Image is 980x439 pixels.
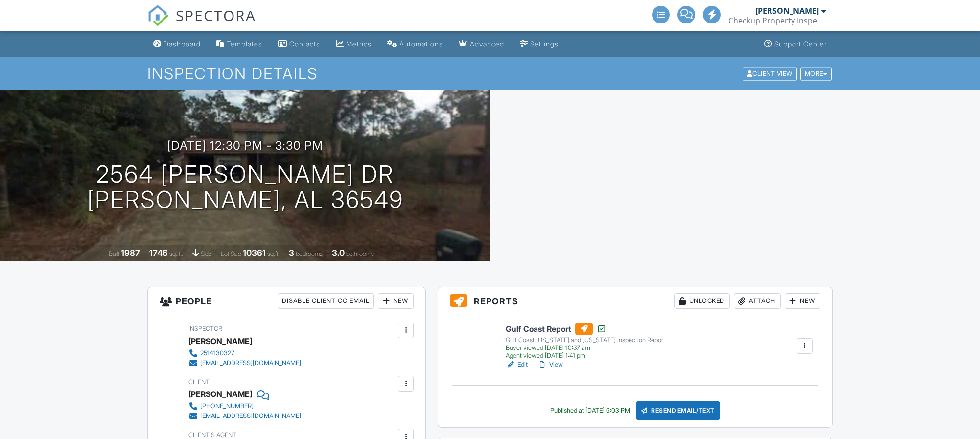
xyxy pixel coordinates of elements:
[516,35,562,53] a: Settings
[188,348,301,358] a: 2514130327
[296,250,323,257] span: bedrooms
[743,67,797,80] div: Client View
[800,67,832,80] div: More
[149,35,205,53] a: Dashboard
[109,250,119,257] span: Built
[188,411,301,421] a: [EMAIL_ADDRESS][DOMAIN_NAME]
[163,40,201,48] div: Dashboard
[537,360,563,370] a: View
[774,40,827,48] div: Support Center
[289,40,320,48] div: Contacts
[147,13,256,34] a: SPECTORA
[221,250,241,257] span: Lot Size
[227,40,262,48] div: Templates
[785,293,820,309] div: New
[188,358,301,368] a: [EMAIL_ADDRESS][DOMAIN_NAME]
[188,325,222,332] span: Inspector
[169,250,183,257] span: sq. ft.
[149,248,168,258] div: 1746
[636,401,720,420] div: Resend Email/Text
[188,334,252,348] div: [PERSON_NAME]
[188,401,301,411] a: [PHONE_NUMBER]
[506,344,665,352] div: Buyer viewed [DATE] 10:37 am
[200,412,301,420] div: [EMAIL_ADDRESS][DOMAIN_NAME]
[289,248,294,258] div: 3
[274,35,324,53] a: Contacts
[200,359,301,367] div: [EMAIL_ADDRESS][DOMAIN_NAME]
[188,431,236,439] span: Client's Agent
[438,287,832,315] h3: Reports
[674,293,730,309] div: Unlocked
[755,6,819,16] div: [PERSON_NAME]
[200,402,254,410] div: [PHONE_NUMBER]
[332,35,375,53] a: Metrics
[734,293,781,309] div: Attach
[176,5,256,25] span: SPECTORA
[760,35,831,53] a: Support Center
[201,250,211,257] span: slab
[267,250,280,257] span: sq.ft.
[378,293,414,309] div: New
[148,287,425,315] h3: People
[243,248,266,258] div: 10361
[212,35,266,53] a: Templates
[346,250,374,257] span: bathrooms
[147,65,833,82] h1: Inspection Details
[470,40,504,48] div: Advanced
[455,35,508,53] a: Advanced
[188,378,210,386] span: Client
[506,323,665,335] h6: Gulf Coast Report
[188,387,252,401] div: [PERSON_NAME]
[506,360,528,370] a: Edit
[200,349,234,357] div: 2514130327
[332,248,345,258] div: 3.0
[742,69,799,77] a: Client View
[728,16,826,25] div: Checkup Property Inspections LLC
[278,293,374,309] div: Disable Client CC Email
[550,407,630,415] div: Published at [DATE] 6:03 PM
[346,40,372,48] div: Metrics
[399,40,443,48] div: Automations
[121,248,140,258] div: 1987
[383,35,447,53] a: Automations (Basic)
[506,336,665,344] div: Gulf Coast [US_STATE] and [US_STATE] Inspection Report
[506,323,665,360] a: Gulf Coast Report Gulf Coast [US_STATE] and [US_STATE] Inspection Report Buyer viewed [DATE] 10:3...
[167,139,323,152] h3: [DATE] 12:30 pm - 3:30 pm
[87,162,403,213] h1: 2564 [PERSON_NAME] Dr [PERSON_NAME], AL 36549
[530,40,559,48] div: Settings
[506,352,665,360] div: Agent viewed [DATE] 1:41 pm
[147,5,169,26] img: The Best Home Inspection Software - Spectora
